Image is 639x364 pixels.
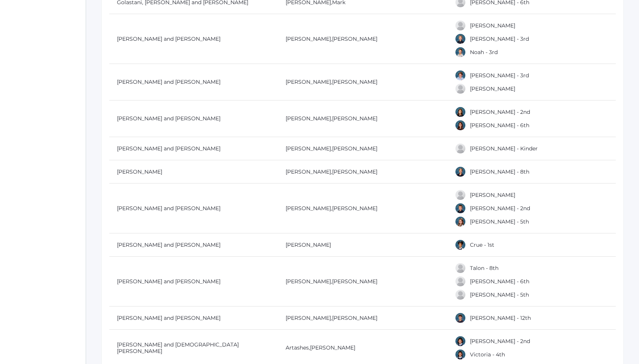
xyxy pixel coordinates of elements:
a: [PERSON_NAME] - 5th [470,291,529,298]
a: [PERSON_NAME] - 2nd [470,109,530,115]
a: [PERSON_NAME] [286,78,331,85]
td: , [278,64,447,101]
a: [PERSON_NAME] and [DEMOGRAPHIC_DATA][PERSON_NAME] [117,341,239,354]
a: [PERSON_NAME] [286,168,331,175]
td: , [278,184,447,233]
a: [PERSON_NAME] [332,205,377,212]
a: [PERSON_NAME] - 2nd [470,338,530,345]
td: , [278,101,447,137]
a: [PERSON_NAME] and [PERSON_NAME] [117,205,220,212]
div: Annie Grace Gregg [455,20,466,31]
a: [PERSON_NAME] - 8th [470,168,529,175]
a: [PERSON_NAME] [117,168,162,175]
a: Noah - 3rd [470,49,498,56]
a: [PERSON_NAME] [286,205,331,212]
a: [PERSON_NAME] [332,278,377,285]
a: [PERSON_NAME] and [PERSON_NAME] [117,35,220,42]
div: Pauline Harris [455,289,466,300]
td: , [278,307,447,330]
div: Lukas Gregg [455,33,466,45]
a: [PERSON_NAME] - 6th [470,122,529,129]
a: [PERSON_NAME] - Kinder [470,145,538,152]
a: [PERSON_NAME] [470,192,515,198]
div: Roger Hagans [455,166,466,177]
a: [PERSON_NAME] and [PERSON_NAME] [117,145,220,152]
a: [PERSON_NAME] - 5th [470,218,529,225]
td: , [278,137,447,160]
a: [PERSON_NAME] [332,115,377,122]
a: [PERSON_NAME] - 12th [470,315,531,321]
a: [PERSON_NAME] [310,344,355,351]
td: , [278,257,447,307]
div: Holly Gross [455,120,466,131]
a: [PERSON_NAME] - 2nd [470,205,530,212]
a: [PERSON_NAME] [286,241,331,248]
div: John Hamilton [455,203,466,214]
a: Crue - 1st [470,241,494,248]
td: , [278,160,447,184]
a: [PERSON_NAME] [332,315,377,321]
a: [PERSON_NAME] and [PERSON_NAME] [117,278,220,285]
div: Avery Harris [455,276,466,287]
div: Victoria Harutyunyan [455,349,466,360]
div: Maria Harutyunyan [455,335,466,347]
a: Artashes [286,344,309,351]
div: William Hamilton [455,189,466,201]
a: [PERSON_NAME] [470,85,515,92]
a: Victoria - 4th [470,351,505,358]
a: [PERSON_NAME] [286,315,331,321]
div: Noah Gregg [455,46,466,58]
a: [PERSON_NAME] and [PERSON_NAME] [117,315,220,321]
td: , [278,14,447,64]
a: [PERSON_NAME] and [PERSON_NAME] [117,78,220,85]
a: [PERSON_NAME] [286,35,331,42]
a: [PERSON_NAME] [286,145,331,152]
a: [PERSON_NAME] [332,35,377,42]
a: [PERSON_NAME] [286,278,331,285]
div: Corey Tipton [455,312,466,324]
div: Isaac Gregorchuk [455,83,466,94]
a: [PERSON_NAME] [332,145,377,152]
a: [PERSON_NAME] [286,115,331,122]
div: Reagan Gross [455,106,466,118]
div: Louisa Hamilton [455,216,466,227]
a: [PERSON_NAME] - 3rd [470,72,529,79]
a: Talon - 8th [470,265,498,271]
div: Crue Harris [455,239,466,251]
a: [PERSON_NAME] - 6th [470,278,529,285]
div: Amelia Gregorchuk [455,70,466,81]
div: Talon Harris [455,262,466,274]
a: [PERSON_NAME] [470,22,515,29]
a: [PERSON_NAME] and [PERSON_NAME] [117,115,220,122]
a: [PERSON_NAME] [332,168,377,175]
a: [PERSON_NAME] and [PERSON_NAME] [117,241,220,248]
a: [PERSON_NAME] [332,78,377,85]
div: Gabriella Gianna Guerra [455,143,466,154]
a: [PERSON_NAME] - 3rd [470,35,529,42]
